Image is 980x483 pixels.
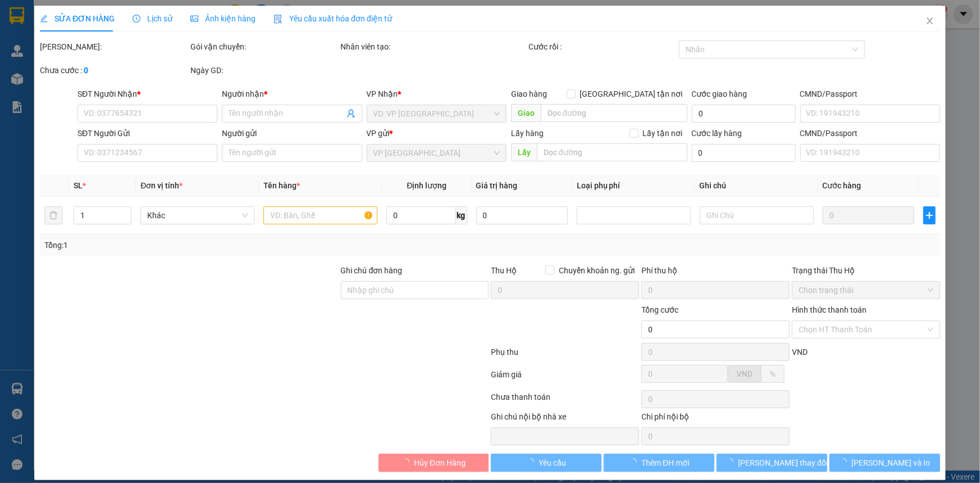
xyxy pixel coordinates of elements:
span: plus [924,211,935,220]
div: SĐT Người Gửi [78,127,217,139]
label: Ghi chú đơn hàng [341,266,403,275]
span: [GEOGRAPHIC_DATA] tận nơi [576,88,687,100]
input: Ghi Chú [700,206,814,224]
span: Cước hàng [823,181,862,190]
span: Yêu cầu [539,457,566,469]
span: Khác [147,207,248,224]
span: % [770,369,776,378]
span: Thêm ĐH mới [641,457,689,469]
div: Tổng: 1 [44,239,379,251]
span: loading [402,458,414,466]
div: Người nhận [222,88,362,100]
div: SĐT Người Nhận [78,88,217,100]
input: VD: Bàn, Ghế [263,206,377,224]
button: [PERSON_NAME] thay đổi [717,454,827,472]
div: Ghi chú nội bộ nhà xe [491,410,639,427]
span: VPĐL1208250002 - [51,55,180,85]
input: Dọc đường [537,143,687,161]
span: Lấy [511,143,537,161]
button: [PERSON_NAME] và In [829,454,940,472]
span: kg [456,206,467,224]
div: [PERSON_NAME]: [40,40,188,53]
label: Hình thức thanh toán [792,305,867,314]
span: Chuyển khoản ng. gửi [554,264,639,277]
span: VND [792,347,808,356]
img: icon [274,15,282,24]
span: Giá trị hàng [476,181,518,190]
span: edit [40,15,48,22]
span: [PERSON_NAME] thay đổi [738,457,828,469]
span: Lấy tận nơi [639,127,687,139]
input: Cước giao hàng [692,105,796,123]
span: Gửi: [51,6,160,30]
span: 14:36:56 [DATE] [51,65,180,85]
span: clock-circle [133,15,140,22]
div: Chi phí nội bộ [641,410,790,427]
div: Trạng thái Thu Hộ [792,264,940,277]
div: VP gửi [367,127,507,139]
div: Chưa cước : [40,64,188,76]
div: Phí thu hộ [641,264,790,281]
span: Yêu cầu xuất hóa đơn điện tử [274,14,392,23]
span: SL [74,181,83,190]
div: CMND/Passport [800,88,940,100]
span: [PERSON_NAME] và In [852,457,931,469]
div: Chưa thanh toán [490,391,641,410]
span: Thu Hộ [491,266,517,275]
div: CMND/Passport [800,127,940,139]
div: Giảm giá [490,368,641,388]
div: Phụ thu [490,346,641,365]
input: Cước lấy hàng [692,144,796,162]
span: user-add [347,109,355,118]
span: Giao [511,104,541,122]
button: Thêm ĐH mới [604,454,714,472]
span: chị [PERSON_NAME] - 0846087687 [51,33,145,53]
span: Giao hàng [511,89,547,98]
div: Ngày GD: [190,64,339,76]
span: loading [840,458,852,466]
b: 0 [84,66,88,75]
span: VP [GEOGRAPHIC_DATA] [51,6,160,30]
span: loading [726,458,738,466]
div: Nhân viên tạo: [341,40,527,53]
label: Cước lấy hàng [692,129,742,138]
button: delete [44,206,62,224]
button: Close [914,6,946,37]
span: Đơn vị tính [140,181,183,190]
input: 0 [823,206,914,224]
span: picture [190,15,198,22]
span: VND [737,369,753,378]
span: VP Đà Lạt [373,145,500,161]
label: Cước giao hàng [692,89,747,98]
th: Ghi chú [695,175,818,197]
div: Gói vận chuyển: [190,40,339,53]
span: Tên hàng [263,181,300,190]
div: Cước rồi : [528,40,677,53]
span: loading [526,458,539,466]
div: Người gửi [222,127,362,139]
span: Định lượng [407,181,446,190]
span: Hủy Đơn Hàng [414,457,466,469]
button: Hủy Đơn Hàng [379,454,489,472]
th: Loại phụ phí [572,175,695,197]
button: Yêu cầu [491,454,602,472]
span: VP Nhận [367,89,398,98]
span: SỬA ĐƠN HÀNG [40,14,115,23]
span: close [926,16,935,25]
span: Chọn trạng thái [799,282,933,299]
input: Dọc đường [541,104,687,122]
span: loading [629,458,641,466]
button: plus [923,206,936,224]
span: Lấy hàng [511,129,544,138]
span: quynhanh.tienoanh - In: [51,65,180,85]
span: Ảnh kiện hàng [190,14,256,23]
span: Lịch sử [133,14,172,23]
input: Ghi chú đơn hàng [341,281,489,299]
span: Tổng cước [641,305,678,314]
